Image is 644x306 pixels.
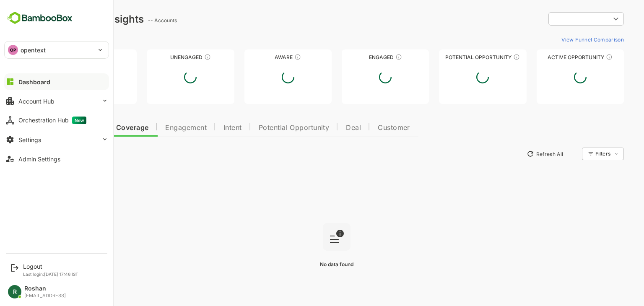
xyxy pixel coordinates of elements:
button: New Insights [20,146,81,161]
div: R [8,285,21,298]
button: Dashboard [4,73,109,90]
div: Engaged [312,54,400,60]
div: Settings [18,136,41,143]
div: ​ [519,11,595,26]
div: Dashboard Insights [20,13,114,25]
p: opentext [21,46,46,54]
button: Admin Settings [4,150,109,167]
div: These accounts are MQAs and can be passed on to Inside Sales [484,54,491,60]
div: Aware [215,54,302,60]
div: Unreached [20,54,107,60]
div: Filters [566,150,581,157]
div: Account Hub [18,98,55,105]
div: Filters [565,146,595,161]
span: Intent [194,124,213,131]
img: BambooboxFullLogoMark.5f36c76dfaba33ec1ec1367b70bb1252.svg [4,10,75,26]
span: Data Quality and Coverage [29,124,119,131]
button: Settings [4,131,109,148]
span: Customer [348,124,381,131]
div: These accounts have just entered the buying cycle and need further nurturing [265,54,272,60]
p: Last login: [DATE] 17:46 IST [23,272,78,277]
div: Potential Opportunity [410,54,497,60]
span: New [72,117,86,124]
div: OPopentext [5,41,109,58]
span: Potential Opportunity [229,124,300,131]
div: Logout [23,263,78,270]
ag: -- Accounts [119,17,150,23]
button: Refresh All [493,147,538,161]
div: [EMAIL_ADDRESS] [24,293,66,298]
div: These accounts have open opportunities which might be at any of the Sales Stages [576,54,583,60]
div: Unengaged [117,54,205,60]
div: Admin Settings [18,156,60,163]
button: View Funnel Comparison [529,33,595,46]
button: Orchestration HubNew [4,112,109,129]
div: These accounts have not shown enough engagement and need nurturing [175,54,182,60]
button: Account Hub [4,93,109,109]
div: OP [8,45,18,55]
span: No data found [291,261,324,267]
div: These accounts have not been engaged with for a defined time period [77,54,84,60]
span: Deal [317,124,332,131]
div: Active Opportunity [507,54,595,60]
div: Dashboard [18,78,50,86]
span: Engagement [136,124,177,131]
div: Orchestration Hub [18,117,86,124]
div: Roshan [24,285,66,292]
div: These accounts are warm, further nurturing would qualify them to MQAs [366,54,373,60]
